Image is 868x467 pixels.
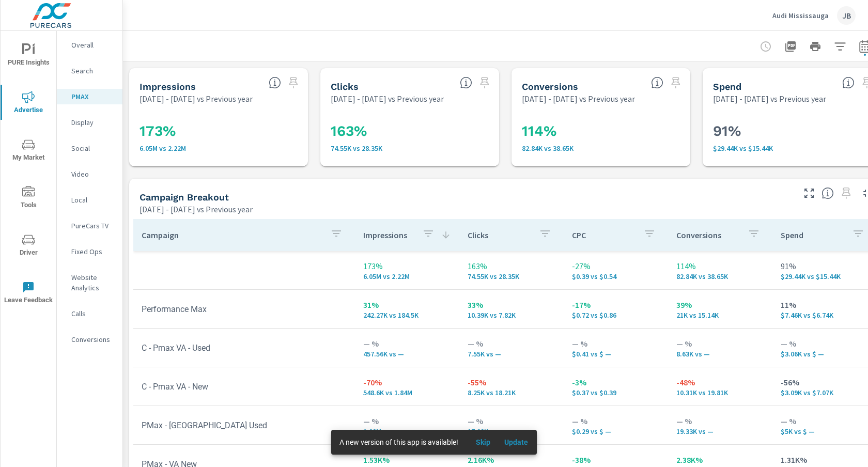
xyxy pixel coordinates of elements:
p: Overall [71,40,114,50]
span: Driver [4,233,53,259]
p: -70% [363,376,451,388]
p: Calls [71,308,114,319]
p: PMAX [71,91,114,102]
p: — % [676,415,764,427]
p: CPC [572,230,635,240]
p: Impressions [363,230,414,240]
td: C - Pmax VA - Used [133,335,355,361]
div: Conversions [57,332,122,347]
p: 10,388 vs 7,824 [468,311,555,319]
span: My Market [4,138,53,164]
p: 74,551 vs 28,348 [331,144,489,152]
p: $0.37 vs $0.39 [572,388,660,397]
div: Local [57,192,122,208]
div: PureCars TV [57,218,122,233]
p: Display [71,117,114,128]
p: 74,551 vs 28,348 [468,272,555,281]
p: 39% [676,299,764,311]
p: Audi Mississauga [772,11,829,20]
p: 19,329 vs — [676,427,764,435]
p: Spend [781,230,844,240]
span: Update [504,438,529,447]
span: Leave Feedback [4,281,53,306]
p: 8,246 vs 18,212 [468,388,555,397]
p: [DATE] - [DATE] vs Previous year [331,92,444,105]
p: 173% [363,260,451,272]
p: [DATE] - [DATE] vs Previous year [139,92,253,105]
p: 82,842 vs 38,648 [522,144,680,152]
p: Search [71,66,114,76]
div: PMAX [57,89,122,104]
div: Search [57,63,122,79]
p: 6.05M vs 2.22M [139,144,298,152]
p: Campaign [142,230,322,240]
div: Video [57,166,122,182]
p: — % [572,415,660,427]
h3: 173% [139,122,298,140]
h5: Spend [713,81,741,92]
div: Display [57,115,122,130]
p: -3% [572,376,660,388]
p: $0.41 vs $ — [572,350,660,358]
div: Social [57,141,122,156]
p: 7,550 vs — [468,350,555,358]
p: 82,842 vs 38,648 [676,272,764,281]
p: 31% [363,299,451,311]
div: Fixed Ops [57,244,122,259]
p: 2.16K% [468,454,555,466]
h5: Campaign Breakout [139,192,229,203]
span: Advertise [4,91,53,116]
p: 21,002 vs 15,137 [676,311,764,319]
p: 1,020,234 vs — [363,427,451,435]
p: — % [363,337,451,350]
p: Website Analytics [71,272,114,293]
p: 548,604 vs 1,843,840 [363,388,451,397]
p: 242,267 vs 184,496 [363,311,451,319]
span: Tools [4,186,53,211]
p: -17% [572,299,660,311]
button: Make Fullscreen [801,185,817,201]
p: Video [71,169,114,179]
button: Skip [467,434,500,450]
span: Skip [471,438,495,447]
p: 457,564 vs — [363,350,451,358]
h3: 114% [522,122,680,140]
span: This is a summary of PMAX performance results by campaign. Each column can be sorted. [822,187,834,199]
p: — % [676,337,764,350]
span: PURE Insights [4,43,53,69]
div: nav menu [1,31,56,316]
button: Apply Filters [830,36,850,57]
p: $0.39 vs $0.54 [572,272,660,281]
p: 33% [468,299,555,311]
p: [DATE] - [DATE] vs Previous year [522,92,635,105]
div: Overall [57,37,122,53]
span: Select a preset date range to save this widget [285,74,302,91]
p: -38% [572,454,660,466]
p: $0.29 vs $ — [572,427,660,435]
p: Conversions [71,334,114,345]
p: 114% [676,260,764,272]
p: 2.38K% [676,454,764,466]
p: [DATE] - [DATE] vs Previous year [139,203,253,215]
p: 17,289 vs — [468,427,555,435]
span: The number of times an ad was shown on your behalf. [269,76,281,89]
h3: 163% [331,122,489,140]
p: — % [572,337,660,350]
h5: Clicks [331,81,359,92]
button: Update [500,434,533,450]
p: Fixed Ops [71,246,114,257]
div: JB [837,6,856,25]
span: Select a preset date range to save this widget [668,74,684,91]
p: [DATE] - [DATE] vs Previous year [713,92,826,105]
p: Local [71,195,114,205]
p: — % [363,415,451,427]
td: Performance Max [133,296,355,322]
p: $0.72 vs $0.86 [572,311,660,319]
span: The amount of money spent on advertising during the period. [842,76,855,89]
p: — % [468,337,555,350]
p: — % [468,415,555,427]
div: Calls [57,306,122,321]
p: Conversions [676,230,739,240]
span: Select a preset date range to save this widget [476,74,493,91]
p: 1.53K% [363,454,451,466]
